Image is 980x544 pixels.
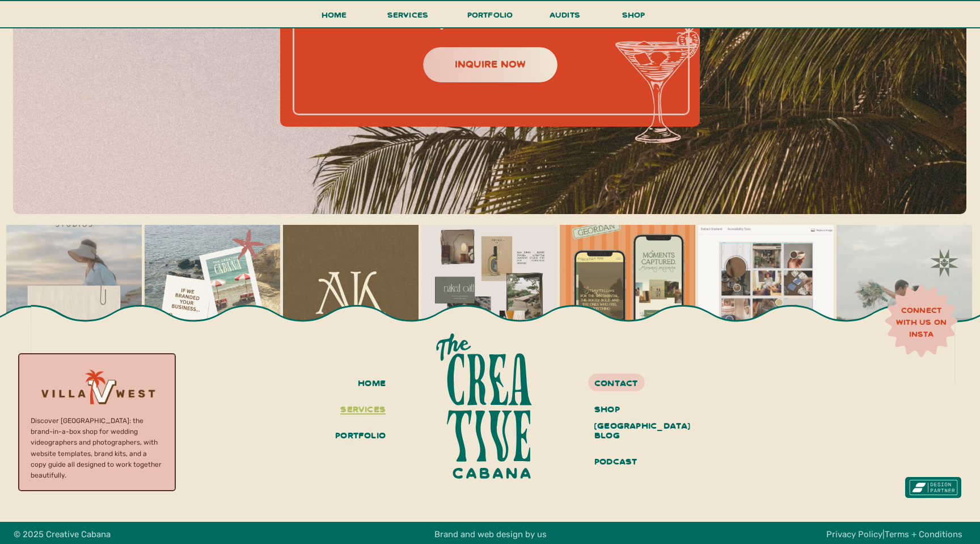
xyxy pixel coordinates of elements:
[396,528,585,540] h3: Brand and web design by us
[548,7,582,27] a: audits
[419,55,561,72] a: inquire now
[31,416,163,474] p: Discover [GEOGRAPHIC_DATA]: the brand-in-a-box shop for wedding videographers and photographers, ...
[463,7,517,28] a: portfolio
[890,304,953,339] a: connect with us on insta
[885,529,962,539] a: Terms + Conditions
[384,7,432,28] a: services
[594,453,679,472] a: podcast
[837,225,972,361] img: Grace + David, the husband-and-wife duo behind the lens, have a way of capturing weddings that fe...
[336,400,386,420] a: services
[594,400,679,420] a: shop [GEOGRAPHIC_DATA]
[6,225,142,361] img: llustrations + branding for @wanderedstudios 🤍For this one, we leaned into a organic, coastal vib...
[316,7,352,28] a: Home
[336,374,386,394] a: home
[330,426,386,446] a: portfolio
[606,7,661,27] a: shop
[387,9,429,20] span: services
[560,225,695,361] img: @bygeordanhay’s new home on the web is live 💘 Geordan’s work has always felt like flipping throug...
[14,528,146,540] h3: © 2025 Creative Cabana
[421,225,557,361] img: Branding + creative direction for @wanderedstudios 🌞They capture cinematic stories for luxury lif...
[283,225,419,361] img: Website reveal for @alyxkempfilms 🕊️ A few elements we LOVED bringing to life: ⭐️ Earthy tones + ...
[594,426,679,446] a: blog
[145,225,280,361] img: If we branded your biz…there would be signs 👀🤭💘 #brandesign #designstudio #brandingagency #brandi...
[698,225,834,361] img: Throwback we’ll never get over ✨A complete rebrand + a full website for Lother Co, one of those p...
[826,529,882,539] a: Privacy Policy
[822,528,966,540] h3: |
[594,374,679,390] a: contact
